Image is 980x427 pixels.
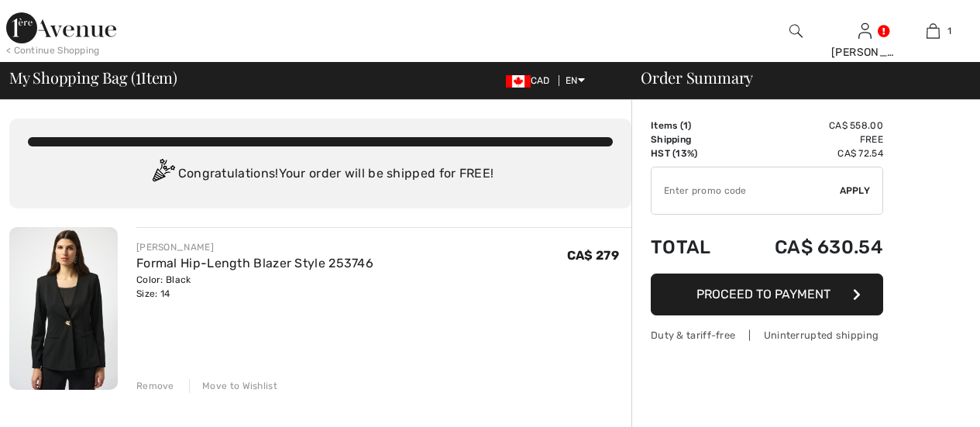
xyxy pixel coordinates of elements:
img: Congratulation2.svg [147,159,178,190]
span: My Shopping Bag ( Item) [9,70,177,85]
td: Shipping [651,133,734,146]
div: [PERSON_NAME] [136,240,373,254]
td: CA$ 630.54 [734,221,883,274]
td: Items ( ) [651,119,734,133]
span: 1 [947,24,951,38]
div: < Continue Shopping [6,43,100,57]
td: Free [734,133,883,146]
div: Order Summary [622,70,971,85]
td: CA$ 558.00 [734,119,883,133]
img: Formal Hip-Length Blazer Style 253746 [9,227,118,390]
div: Color: Black Size: 14 [136,273,373,301]
div: Remove [136,379,174,393]
a: Formal Hip-Length Blazer Style 253746 [136,256,373,270]
span: CAD [506,75,556,86]
span: 1 [136,66,141,86]
div: Move to Wishlist [189,379,277,393]
a: Sign In [858,23,872,38]
span: Proceed to Payment [696,287,830,301]
div: [PERSON_NAME] [831,44,899,60]
input: Promo code [652,167,840,214]
a: 1 [899,22,967,40]
td: Total [651,221,734,274]
span: EN [566,75,585,86]
td: HST (13%) [651,146,734,160]
img: 1ère Avenue [6,12,116,43]
img: My Info [858,22,872,40]
button: Proceed to Payment [651,274,883,315]
span: CA$ 279 [567,248,619,263]
div: Duty & tariff-free | Uninterrupted shipping [651,328,883,343]
span: 1 [683,120,688,131]
span: Apply [840,184,871,198]
img: search the website [789,22,803,40]
img: Canadian Dollar [506,75,531,88]
td: CA$ 72.54 [734,146,883,160]
img: My Bag [927,22,940,40]
div: Congratulations! Your order will be shipped for FREE! [28,159,613,190]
